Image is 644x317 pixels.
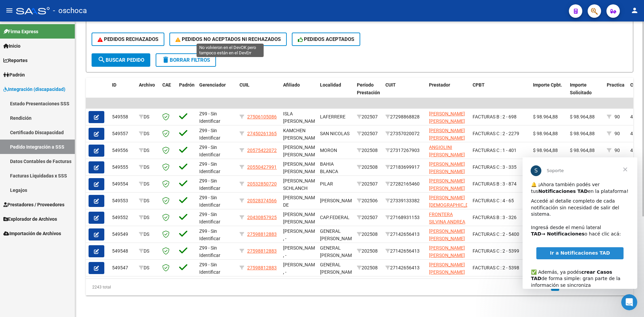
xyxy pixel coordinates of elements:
[357,163,380,171] div: 202508
[160,78,176,107] datatable-header-cell: CAE
[283,111,319,132] span: ISLA [PERSON_NAME] , -
[473,214,528,221] div: FACTURAS B : 3 - 326
[247,148,277,153] span: 20575422072
[283,212,321,248] span: [PERSON_NAME] [PERSON_NAME]?A [PERSON_NAME] , -
[470,78,530,107] datatable-header-cell: CPBT
[630,131,633,136] span: 4
[109,78,136,107] datatable-header-cell: ID
[139,264,157,272] div: DS
[320,228,356,242] span: GENERAL [PERSON_NAME]
[112,82,116,88] span: ID
[533,82,562,88] span: Importe Cpbt.
[429,178,465,191] span: [PERSON_NAME] [PERSON_NAME]
[429,245,465,258] span: [PERSON_NAME] [PERSON_NAME]
[247,164,277,170] span: 20550427991
[3,201,64,208] span: Prestadores / Proveedores
[385,264,424,272] div: 27142656413
[429,195,478,216] span: [PERSON_NAME][DEMOGRAPHIC_DATA] DAIANA
[92,53,150,67] button: Buscar Pedido
[283,145,319,165] span: [PERSON_NAME] [PERSON_NAME] , -
[429,128,465,141] span: [PERSON_NAME] [PERSON_NAME]
[357,82,380,95] span: Período Prestación
[112,197,133,205] div: 549553
[385,180,424,188] div: 27282165460
[197,78,237,107] datatable-header-cell: Gerenciador
[112,264,133,272] div: 549547
[473,197,528,205] div: FACTURAS C : 4 - 65
[169,33,287,46] button: PEDIDOS NO ACEPTADOS NI RECHAZADOS
[385,130,424,138] div: 27357020072
[385,147,424,154] div: 27317267903
[317,78,354,107] datatable-header-cell: Localidad
[357,247,380,255] div: 202508
[601,283,614,291] a: go to next page
[426,78,470,107] datatable-header-cell: Prestador
[162,82,171,88] span: CAE
[239,82,250,88] span: CUIL
[473,113,528,121] div: FACTURAS B : 2 - 698
[98,57,144,63] span: Buscar Pedido
[385,247,424,255] div: 27142656413
[92,33,164,46] button: PEDIDOS RECHAZADOS
[139,163,157,171] div: DS
[156,53,216,67] button: Borrar Filtros
[473,130,528,138] div: FACTURAS C : 2 - 2279
[199,145,220,158] span: Z99 - Sin Identificar
[86,279,194,296] div: 2243 total
[320,161,338,174] span: BAHIA BLANCA
[112,247,133,255] div: 549548
[162,56,170,64] mat-icon: delete
[98,56,106,64] mat-icon: search
[139,197,157,205] div: DS
[522,283,534,291] a: go to first page
[5,6,13,14] mat-icon: menu
[3,28,38,35] span: Firma Express
[570,148,595,153] span: $ 98.964,88
[175,36,281,42] span: PEDIDOS NO ACEPTADOS NI RECHAZADOS
[473,163,528,171] div: FACTURAS C : 3 - 335
[199,161,220,174] span: Z99 - Sin Identificar
[199,262,220,275] span: Z99 - Sin Identificar
[292,33,361,46] button: PEDIDOS ACEPTADOS
[3,86,65,93] span: Integración (discapacidad)
[473,264,528,272] div: FACTURAS C : 2 - 5398
[298,36,355,42] span: PEDIDOS ACEPTADOS
[283,128,329,164] span: KAMCHEN [PERSON_NAME] DE [GEOGRAPHIC_DATA], -
[283,195,319,223] span: [PERSON_NAME] DE [PERSON_NAME] GAEL , -
[320,148,337,153] span: MORON
[570,114,595,119] span: $ 98.964,88
[530,78,567,107] datatable-header-cell: Importe Cpbt.
[283,262,319,275] span: [PERSON_NAME] , -
[320,131,350,136] span: SAN NICOLAS
[357,147,380,154] div: 202508
[247,198,277,203] span: 20528374566
[357,130,380,138] div: 202507
[429,145,465,165] span: ANGIOLINI [PERSON_NAME] [PERSON_NAME]
[429,228,465,242] span: [PERSON_NAME] [PERSON_NAME]
[533,131,558,136] span: $ 98.964,88
[139,214,157,221] div: DS
[631,6,639,14] mat-icon: person
[604,78,628,107] datatable-header-cell: Practica
[283,245,319,258] span: [PERSON_NAME] , -
[320,262,356,275] span: GENERAL [PERSON_NAME]
[429,262,465,275] span: [PERSON_NAME] [PERSON_NAME]
[112,130,133,138] div: 549557
[616,283,629,291] a: go to last page
[112,214,133,221] div: 549552
[320,198,356,203] span: [PERSON_NAME]
[533,148,558,153] span: $ 98.964,88
[53,3,87,18] span: - oschoca
[139,180,157,188] div: DS
[139,247,157,255] div: DS
[139,82,155,88] span: Archivo
[139,147,157,154] div: DS
[199,178,220,191] span: Z99 - Sin Identificar
[473,82,485,88] span: CPBT
[112,147,133,154] div: 549556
